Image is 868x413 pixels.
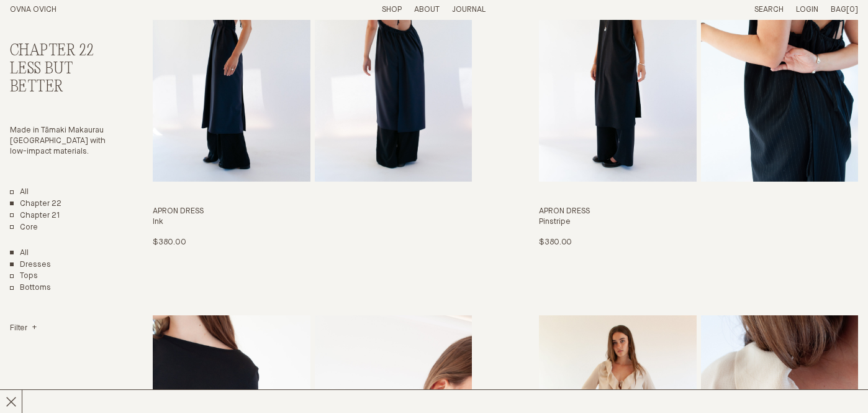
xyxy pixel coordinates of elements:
[10,283,51,294] a: Bottoms
[10,6,57,14] a: Home
[10,248,29,259] a: Show All
[414,5,440,16] summary: About
[10,187,29,198] a: All
[831,6,846,14] span: Bag
[10,42,107,60] h2: Chapter 22
[846,6,858,14] span: [0]
[539,238,572,246] span: $380.00
[10,260,51,271] a: Dresses
[153,238,186,246] span: $380.00
[10,271,38,282] a: Tops
[539,217,858,228] h4: Pinstripe
[452,6,486,14] a: Journal
[153,206,472,217] h3: Apron Dress
[754,6,784,14] a: Search
[10,211,60,221] a: Chapter 21
[10,223,38,233] a: Core
[10,323,37,334] summary: Filter
[10,126,107,157] p: Made in Tāmaki Makaurau [GEOGRAPHIC_DATA] with low-impact materials.
[10,199,61,210] a: Chapter 22
[539,206,858,217] h3: Apron Dress
[796,6,818,14] a: Login
[382,6,402,14] a: Shop
[153,217,472,228] h4: Ink
[10,60,107,96] h3: Less But Better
